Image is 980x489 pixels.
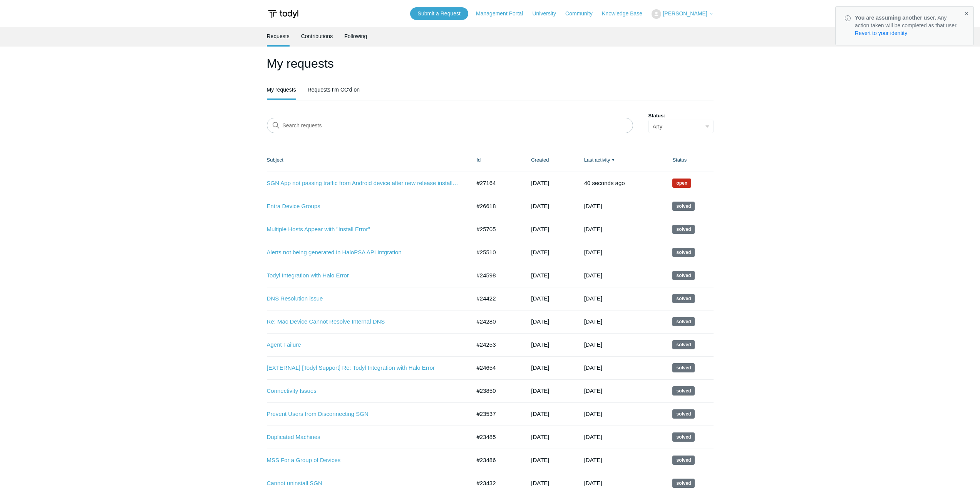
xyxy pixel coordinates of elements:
[267,340,459,349] a: Agent Failure
[855,30,907,36] a: Revert to your identity
[469,379,524,402] td: #23850
[267,479,459,488] a: Cannot uninstall SGN
[469,449,524,472] td: #23486
[531,295,549,302] time: 04/23/2025, 14:02
[584,480,602,486] time: 04/02/2025, 20:02
[531,226,549,232] time: 06/25/2025, 18:14
[267,225,459,234] a: Multiple Hosts Appear with "Install Error"
[584,387,602,394] time: 04/22/2025, 17:02
[672,340,695,349] span: This request has been solved
[531,272,549,279] time: 04/29/2025, 21:56
[531,387,549,394] time: 03/25/2025, 20:38
[584,157,610,163] a: Last activity▼
[672,363,695,372] span: This request has been solved
[584,272,602,279] time: 06/12/2025, 11:02
[531,180,549,186] time: 08/08/2025, 11:57
[672,248,695,257] span: This request has been solved
[267,7,300,21] img: Todyl Support Center Help Center home page
[476,10,531,18] a: Management Portal
[267,387,459,396] a: Connectivity Issues
[531,249,549,255] time: 06/16/2025, 17:47
[267,294,459,303] a: DNS Resolution issue
[584,226,602,232] time: 07/28/2025, 21:01
[565,10,600,18] a: Community
[672,179,691,188] span: We are working on a response for you
[672,432,695,442] span: This request has been solved
[584,249,602,255] time: 07/15/2025, 14:03
[267,202,459,211] a: Entra Device Groups
[584,341,602,348] time: 05/12/2025, 20:01
[584,295,602,302] time: 05/20/2025, 21:01
[665,149,713,172] th: Status
[531,480,549,486] time: 03/06/2025, 13:34
[855,15,936,21] strong: You are assuming another user.
[531,457,549,463] time: 03/10/2025, 10:47
[267,433,459,442] a: Duplicated Machines
[602,10,650,18] a: Knowledge Base
[469,264,524,287] td: #24598
[531,341,549,348] time: 04/15/2025, 10:23
[469,426,524,449] td: #23485
[672,225,695,234] span: This request has been solved
[584,318,602,325] time: 05/13/2025, 17:02
[267,27,290,45] a: Requests
[531,411,549,417] time: 03/12/2025, 10:40
[584,203,602,209] time: 08/18/2025, 17:02
[584,180,625,186] time: 08/22/2025, 14:40
[672,479,695,488] span: This request has been solved
[672,386,695,396] span: This request has been solved
[469,241,524,264] td: #25510
[584,411,602,417] time: 04/13/2025, 17:02
[469,195,524,218] td: #26618
[532,10,563,18] a: University
[531,364,549,371] time: 05/02/2025, 09:30
[410,7,468,20] a: Submit a Request
[267,410,459,419] a: Prevent Users from Disconnecting SGN
[469,218,524,241] td: #25705
[267,149,469,172] th: Subject
[267,317,459,326] a: Re: Mac Device Cannot Resolve Internal DNS
[301,27,333,45] a: Contributions
[584,434,602,440] time: 04/07/2025, 11:02
[531,203,549,209] time: 07/22/2025, 09:06
[267,248,459,257] a: Alerts not being generated in HaloPSA API Intgration
[672,294,695,303] span: This request has been solved
[672,409,695,419] span: This request has been solved
[308,81,360,98] a: Requests I'm CC'd on
[267,364,459,372] a: [EXTERNAL] [Todyl Support] Re: Todyl Integration with Halo Error
[469,287,524,310] td: #24422
[584,457,602,463] time: 04/06/2025, 12:02
[469,172,524,195] td: #27164
[663,10,707,17] span: [PERSON_NAME]
[267,118,633,133] input: Search requests
[267,456,459,465] a: MSS For a Group of Devices
[469,402,524,426] td: #23537
[672,271,695,280] span: This request has been solved
[672,456,695,465] span: This request has been solved
[584,364,602,371] time: 05/05/2025, 07:41
[469,310,524,333] td: #24280
[961,8,972,19] div: Close
[855,14,958,37] form: Any action taken will be completed as that user.
[267,179,459,188] a: SGN App not passing traffic from Android device after new release install 2.0
[672,202,695,211] span: This request has been solved
[531,157,549,163] a: Created
[611,157,615,163] span: ▼
[531,318,549,325] time: 04/16/2025, 09:39
[469,356,524,379] td: #24654
[672,317,695,326] span: This request has been solved
[267,271,459,280] a: Todyl Integration with Halo Error
[469,149,524,172] th: Id
[267,54,714,73] h1: My requests
[267,81,296,98] a: My requests
[469,333,524,356] td: #24253
[531,434,549,440] time: 03/10/2025, 10:42
[652,9,713,19] button: [PERSON_NAME]
[648,112,714,120] label: Status:
[344,27,367,45] a: Following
